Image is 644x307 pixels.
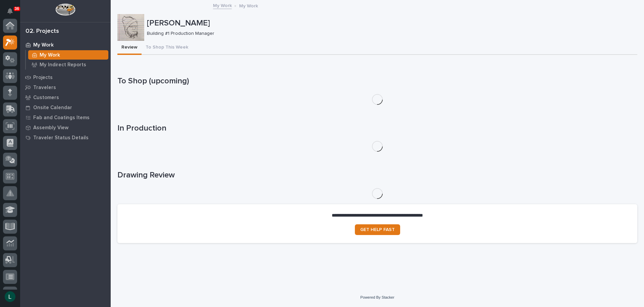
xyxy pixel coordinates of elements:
h1: To Shop (upcoming) [117,76,637,86]
p: 36 [15,6,19,11]
p: [PERSON_NAME] [147,18,635,28]
p: Projects [33,75,53,81]
p: Fab and Coatings Items [33,115,90,121]
p: My Work [40,52,60,58]
a: Travelers [20,82,111,92]
button: users-avatar [3,290,17,304]
img: Workspace Logo [55,3,75,16]
p: My Work [33,42,54,48]
h1: Drawing Review [117,170,637,180]
button: To Shop This Week [142,41,192,55]
p: My Work [239,2,258,9]
h1: In Production [117,124,637,133]
button: Notifications [3,4,17,18]
a: My Work [213,1,232,9]
a: Onsite Calendar [20,102,111,112]
p: Onsite Calendar [33,105,72,111]
span: GET HELP FAST [360,227,395,232]
a: GET HELP FAST [355,224,400,235]
a: My Work [26,50,111,60]
div: Notifications36 [8,8,17,19]
a: Assembly View [20,123,111,133]
a: Traveler Status Details [20,133,111,143]
p: Building #1 Production Manager [147,31,632,36]
p: Customers [33,95,59,101]
button: Review [117,41,142,55]
a: Powered By Stacker [360,295,394,299]
a: Projects [20,72,111,82]
a: Customers [20,92,111,102]
a: Fab and Coatings Items [20,112,111,123]
div: 02. Projects [25,28,59,35]
p: Assembly View [33,125,68,131]
p: Traveler Status Details [33,135,89,141]
a: My Work [20,40,111,50]
p: My Indirect Reports [40,62,86,68]
p: Travelers [33,85,56,91]
a: My Indirect Reports [26,60,111,69]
